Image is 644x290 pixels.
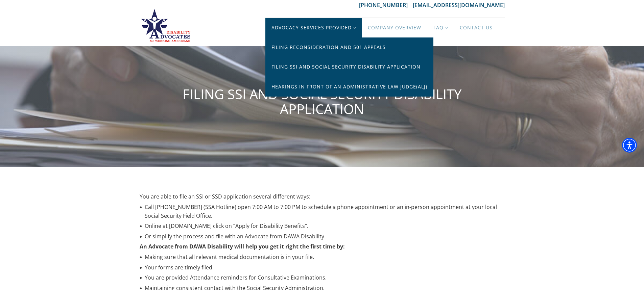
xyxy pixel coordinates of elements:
a: Filing SSI and Social Security Disability Application [265,57,433,77]
a: [EMAIL_ADDRESS][DOMAIN_NAME] [413,1,505,9]
b: An Advocate from DAWA Disability will help you get it right the first time by: [140,242,345,251]
a: Contact Us [454,18,499,37]
div: • [140,222,142,231]
div: Or simplify the process and file with an Advocate from DAWA Disability. [145,232,505,241]
div: Accessibility Menu [622,138,637,153]
div: • [140,263,142,272]
div: You are able to file an SSI or SSD application several different ways: [140,192,505,201]
div: Making sure that all relevant medical documentation is in your file. [145,253,505,262]
div: • [140,232,142,241]
div: • [140,273,142,283]
a: Hearings in front of an Administrative law Judge(ALJ) [265,77,433,97]
a: Filing Reconsideration and 501 Appeals [265,37,433,57]
div: • [140,253,142,262]
a: Advocacy Services Provided [265,18,362,37]
div: • [140,203,142,212]
a: FAQ [427,18,454,37]
h1: FILING SSI AND SOCIAL SECURITY DISABILITY APPLICATION [146,87,498,116]
div: Online at [DOMAIN_NAME] click on “Apply for Disability Benefits”. [145,222,505,231]
div: Call [PHONE_NUMBER] (SSA Hotline) open 7:00 AM to 7:00 PM to schedule a phone appointment or an i... [145,203,505,220]
a: [PHONE_NUMBER] [359,1,413,9]
div: Your forms are timely filed. [145,263,505,272]
a: Company Overview [362,18,427,37]
div: You are provided Attendance reminders for Consultative Examinations. [145,273,505,282]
